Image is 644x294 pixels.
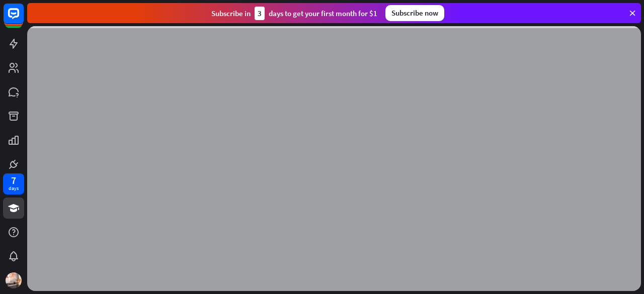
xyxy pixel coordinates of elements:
[9,185,19,192] div: days
[3,173,24,194] a: 7 days
[255,7,265,20] div: 3
[11,176,16,185] div: 7
[385,5,444,21] div: Subscribe now
[211,7,377,20] div: Subscribe in days to get your first month for $1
